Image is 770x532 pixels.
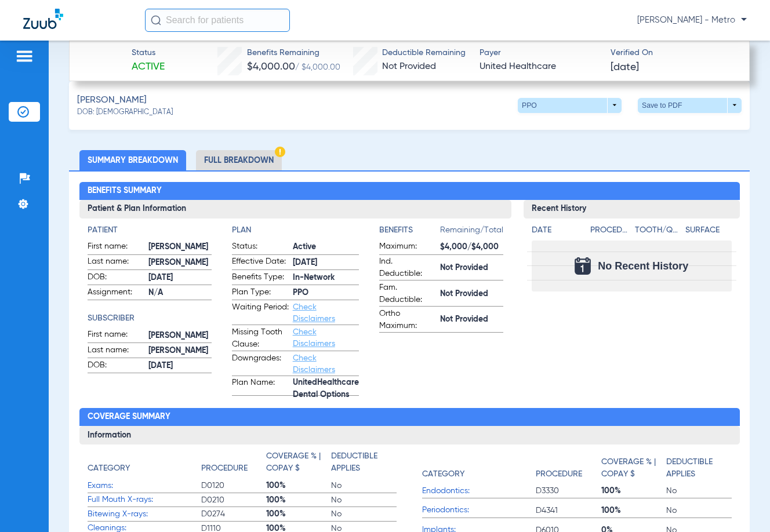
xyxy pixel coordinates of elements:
[293,303,335,323] a: Check Disclaimers
[590,224,631,236] h4: Procedure
[148,241,212,253] span: [PERSON_NAME]
[88,359,144,373] span: DOB:
[293,241,359,253] span: Active
[293,272,359,284] span: In-Network
[266,480,331,491] span: 100%
[331,450,396,479] app-breakdown-title: Deductible Applies
[331,508,396,520] span: No
[440,288,503,300] span: Not Provided
[88,329,144,342] span: First name:
[232,377,289,395] span: Plan Name:
[275,147,285,157] img: Hazard
[440,262,503,274] span: Not Provided
[77,108,173,118] span: DOB: [DEMOGRAPHIC_DATA]
[232,286,289,300] span: Plan Type:
[201,508,266,520] span: D0274
[601,456,660,480] h4: Coverage % | Copay $
[232,271,289,285] span: Benefits Type:
[666,456,725,480] h4: Deductible Applies
[88,494,201,506] span: Full Mouth X-rays:
[532,224,580,236] h4: Date
[635,224,681,236] h4: Tooth/Quad
[518,98,622,113] button: PPO
[266,494,331,506] span: 100%
[480,60,600,74] span: United Healthcare
[201,480,266,491] span: D0120
[382,47,466,59] span: Deductible Remaining
[148,272,212,284] span: [DATE]
[331,450,390,475] h4: Deductible Applies
[440,241,503,253] span: $4,000/$4,000
[15,49,34,63] img: hamburger-icon
[79,182,740,201] h2: Benefits Summary
[379,224,440,236] h4: Benefits
[685,224,732,241] app-breakdown-title: Surface
[666,450,731,484] app-breakdown-title: Deductible Applies
[637,14,747,26] span: [PERSON_NAME] - Metro
[440,224,503,241] span: Remaining/Total
[201,450,266,479] app-breakdown-title: Procedure
[601,505,666,516] span: 100%
[422,504,536,516] span: Periodontics:
[266,450,331,479] app-breakdown-title: Coverage % | Copay $
[201,462,248,475] h4: Procedure
[196,150,282,170] li: Full Breakdown
[79,200,511,218] h3: Patient & Plan Information
[148,287,212,299] span: N/A
[232,326,289,351] span: Missing Tooth Clause:
[88,480,201,492] span: Exams:
[232,256,289,269] span: Effective Date:
[145,9,290,32] input: Search for patients
[532,224,580,241] app-breakdown-title: Date
[331,480,396,491] span: No
[232,224,359,236] h4: Plan
[148,360,212,372] span: [DATE]
[379,282,436,306] span: Fam. Deductible:
[422,485,536,497] span: Endodontics:
[79,408,740,427] h2: Coverage Summary
[293,257,359,269] span: [DATE]
[712,476,770,532] iframe: Chat Widget
[88,462,130,475] h4: Category
[88,286,144,300] span: Assignment:
[232,241,289,254] span: Status:
[293,287,359,299] span: PPO
[88,508,201,520] span: Bitewing X-rays:
[79,150,186,170] li: Summary Breakdown
[666,485,731,497] span: No
[151,15,161,25] img: Search Icon
[88,312,212,325] app-breakdown-title: Subscriber
[293,354,335,374] a: Check Disclaimers
[524,200,740,218] h3: Recent History
[88,224,212,236] app-breakdown-title: Patient
[132,47,165,59] span: Status
[266,508,331,520] span: 100%
[536,485,601,497] span: D3330
[382,62,436,71] span: Not Provided
[536,450,601,484] app-breakdown-title: Procedure
[247,61,295,72] span: $4,000.00
[331,494,396,506] span: No
[266,450,325,475] h4: Coverage % | Copay $
[23,9,63,29] img: Zuub Logo
[148,330,212,342] span: [PERSON_NAME]
[666,505,731,516] span: No
[232,301,289,325] span: Waiting Period:
[685,224,732,236] h4: Surface
[379,224,440,241] app-breakdown-title: Benefits
[440,314,503,326] span: Not Provided
[480,47,600,59] span: Payer
[536,468,582,480] h4: Procedure
[293,383,359,395] span: UnitedHealthcare Dental Options
[611,60,639,75] span: [DATE]
[148,257,212,269] span: [PERSON_NAME]
[590,224,631,241] app-breakdown-title: Procedure
[601,450,666,484] app-breakdown-title: Coverage % | Copay $
[247,47,340,59] span: Benefits Remaining
[79,426,740,444] h3: Information
[379,241,436,254] span: Maximum:
[638,98,742,113] button: Save to PDF
[379,256,436,280] span: Ind. Deductible:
